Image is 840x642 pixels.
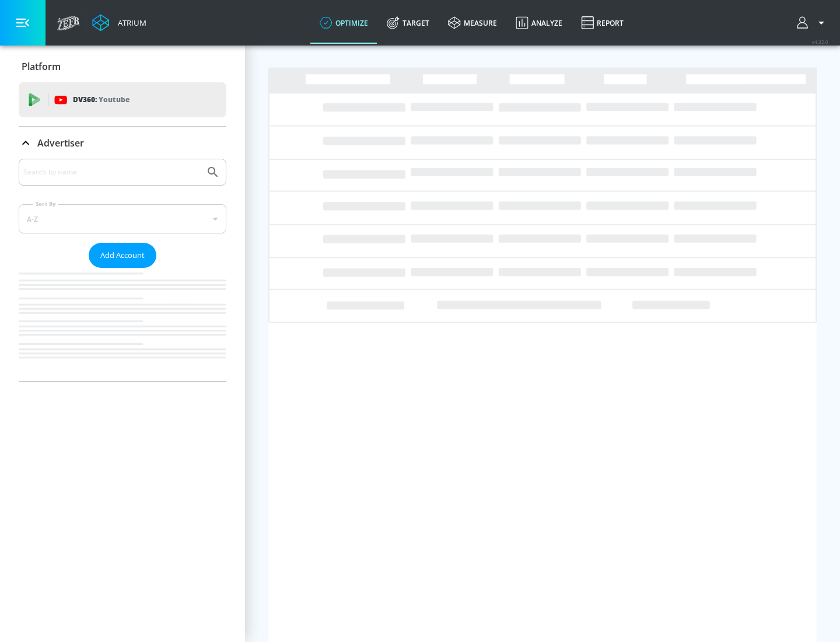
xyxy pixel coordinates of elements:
input: Search by name [23,165,200,180]
div: A-Z [19,204,226,233]
p: Advertiser [37,137,84,149]
div: Platform [19,50,226,83]
label: Sort By [33,200,58,208]
p: DV360: [73,93,129,106]
a: Report [572,2,633,44]
div: Advertiser [19,159,226,381]
a: Target [377,2,439,44]
p: Platform [22,60,61,73]
span: Add Account [100,249,145,262]
span: v 4.32.0 [812,39,828,45]
a: Atrium [92,14,146,32]
a: Analyze [506,2,572,44]
div: DV360: Youtube [19,82,226,117]
button: Add Account [89,243,156,268]
nav: list of Advertiser [19,268,226,381]
p: Youtube [99,93,129,106]
a: optimize [310,2,377,44]
a: measure [439,2,506,44]
div: Advertiser [19,127,226,159]
div: Atrium [113,18,146,28]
